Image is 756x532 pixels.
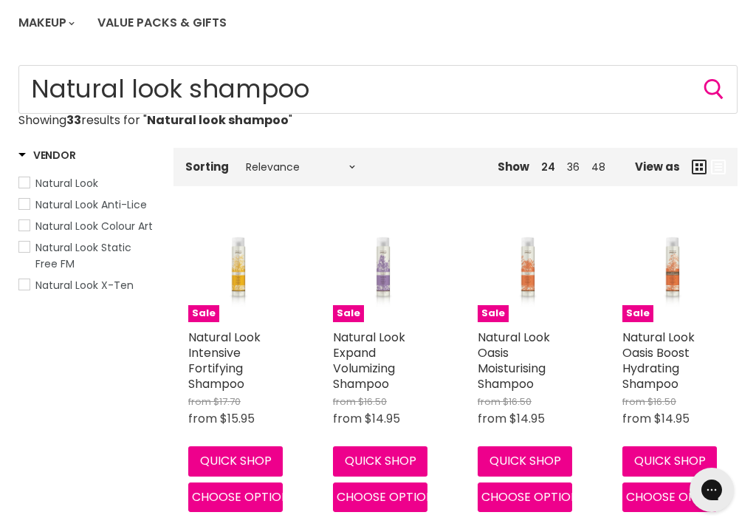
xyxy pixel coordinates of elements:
[35,278,134,293] span: Natural Look X-Ten
[478,446,572,476] button: Quick shop
[86,7,238,38] a: Value Packs & Gifts
[188,305,219,322] span: Sale
[18,218,155,234] a: Natural Look Colour Art
[626,488,730,505] span: Choose options
[622,410,651,427] span: from
[35,176,98,191] span: Natural Look
[647,395,676,409] span: $16.50
[333,395,356,409] span: from
[622,395,645,409] span: from
[654,410,690,427] span: $14.95
[35,240,131,271] span: Natural Look Static Free FM
[478,410,506,427] span: from
[541,160,555,174] a: 24
[478,482,572,512] button: Choose options
[333,482,427,512] button: Choose options
[498,159,529,174] span: Show
[66,112,81,129] strong: 33
[622,446,717,476] button: Quick shop
[18,65,738,114] form: Product
[591,160,605,174] a: 48
[622,482,717,512] button: Choose options
[333,410,362,427] span: from
[333,222,433,322] a: Natural Look Expand Volumizing ShampooSale
[18,175,155,191] a: Natural Look
[213,395,241,409] span: $17.70
[188,222,289,322] a: Natural Look Intensive Fortifying ShampooSale
[18,114,738,127] p: Showing results for " "
[188,395,211,409] span: from
[337,488,441,505] span: Choose options
[18,239,155,272] a: Natural Look Static Free FM
[192,488,296,505] span: Choose options
[622,222,723,322] a: Natural Look Oasis Boost Hydrating ShampooSale
[635,160,680,173] span: View as
[18,277,155,293] a: Natural Look X-Ten
[509,410,545,427] span: $14.95
[365,410,400,427] span: $14.95
[622,305,653,322] span: Sale
[682,463,741,517] iframe: Gorgias live chat messenger
[478,329,550,392] a: Natural Look Oasis Moisturising Shampoo
[18,148,75,163] h3: Vendor
[35,197,147,212] span: Natural Look Anti-Lice
[478,395,501,409] span: from
[358,395,387,409] span: $16.50
[622,329,695,392] a: Natural Look Oasis Boost Hydrating Shampoo
[478,222,578,322] a: Natural Look Oasis Moisturising ShampooSale
[350,222,417,322] img: Natural Look Expand Volumizing Shampoo
[333,305,364,322] span: Sale
[7,7,83,38] a: Makeup
[567,160,580,174] a: 36
[702,78,726,101] button: Search
[188,446,283,476] button: Quick shop
[18,65,738,114] input: Search
[333,446,427,476] button: Quick shop
[639,222,707,322] img: Natural Look Oasis Boost Hydrating Shampoo
[18,197,155,213] a: Natural Look Anti-Lice
[495,222,562,322] img: Natural Look Oasis Moisturising Shampoo
[481,488,585,505] span: Choose options
[147,112,289,129] strong: Natural look shampoo
[220,410,255,427] span: $15.95
[188,482,283,512] button: Choose options
[333,329,405,392] a: Natural Look Expand Volumizing Shampoo
[188,410,217,427] span: from
[35,219,153,233] span: Natural Look Colour Art
[188,329,261,392] a: Natural Look Intensive Fortifying Shampoo
[503,395,532,409] span: $16.50
[205,222,272,322] img: Natural Look Intensive Fortifying Shampoo
[185,160,229,173] label: Sorting
[478,305,509,322] span: Sale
